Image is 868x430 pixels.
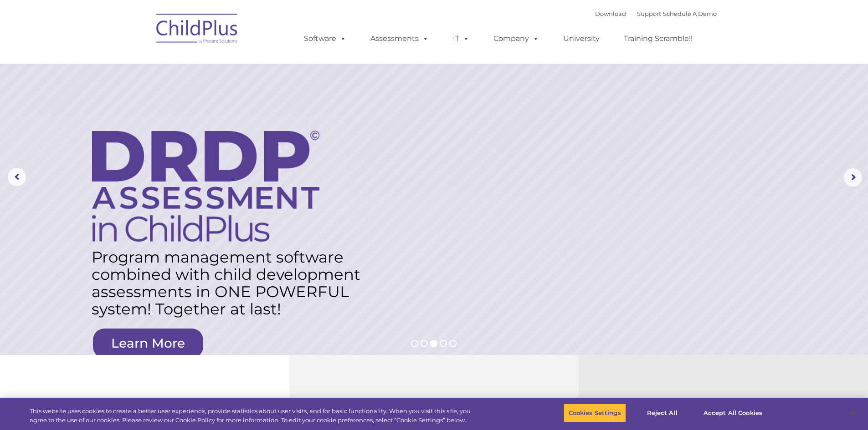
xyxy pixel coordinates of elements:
[361,30,438,48] a: Assessments
[843,403,863,423] button: Close
[444,30,478,48] a: IT
[595,10,626,17] a: Download
[93,329,203,358] a: Learn More
[637,10,661,17] a: Support
[564,404,626,423] button: Cookies Settings
[152,7,243,53] img: ChildPlus by Procare Solutions
[30,407,478,425] div: This website uses cookies to create a better user experience, provide statistics about user visit...
[127,60,154,67] span: Last name
[634,404,691,423] button: Reject All
[92,248,370,318] rs-layer: Program management software combined with child development assessments in ONE POWERFUL system! T...
[554,30,609,48] a: University
[92,131,319,242] img: DRDP Assessment in ChildPlus
[295,30,355,48] a: Software
[615,30,702,48] a: Training Scramble!!
[595,10,717,17] font: |
[484,30,548,48] a: Company
[699,404,767,423] button: Accept All Cookies
[663,10,717,17] a: Schedule A Demo
[127,97,165,104] span: Phone number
